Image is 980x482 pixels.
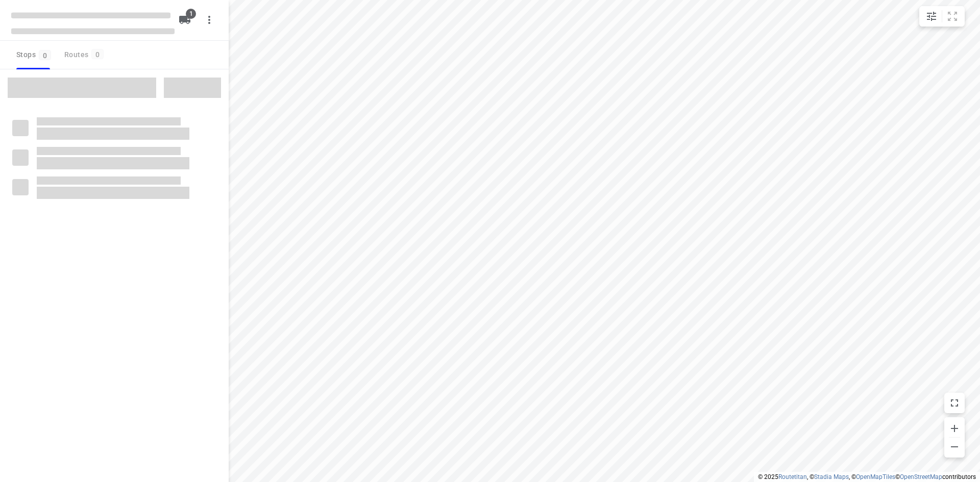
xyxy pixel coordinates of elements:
[778,473,807,480] a: Routetitan
[900,473,942,480] a: OpenStreetMap
[814,473,849,480] a: Stadia Maps
[921,6,942,27] button: Map settings
[758,473,976,480] li: © 2025 , © , © © contributors
[919,6,965,27] div: small contained button group
[856,473,895,480] a: OpenMapTiles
